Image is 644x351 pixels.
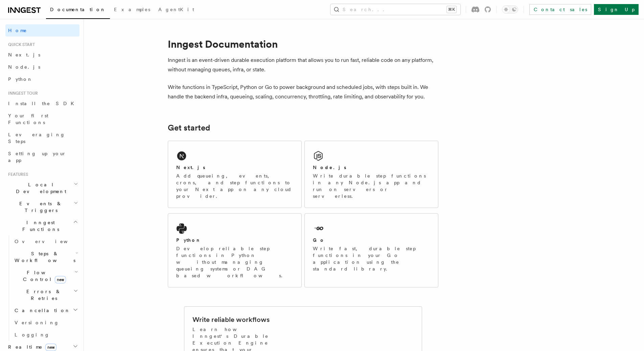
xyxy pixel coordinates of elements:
span: new [45,344,56,351]
span: Events & Triggers [5,200,74,214]
p: Add queueing, events, crons, and step functions to your Next app on any cloud provider. [176,172,293,200]
a: Overview [12,235,79,248]
h2: Next.js [176,164,205,171]
span: new [55,276,66,283]
a: Leveraging Steps [5,128,79,147]
span: Cancellation [12,307,70,314]
a: Get started [168,123,210,133]
a: Home [5,24,79,37]
span: Inngest Functions [5,219,73,233]
span: Next.js [8,52,40,57]
a: Node.js [5,61,79,73]
a: Install the SDK [5,97,79,110]
span: Documentation [50,7,106,12]
span: Your first Functions [8,113,48,125]
span: Overview [15,239,84,244]
span: Install the SDK [8,101,78,106]
h2: Python [176,237,201,243]
button: Search...⌘K [330,4,460,15]
a: Examples [110,2,154,18]
button: Toggle dark mode [502,5,518,14]
p: Write durable step functions in any Node.js app and run on servers or serverless. [313,172,430,200]
a: Setting up your app [5,147,79,166]
span: Realtime [5,344,56,350]
h2: Write reliable workflows [192,315,270,324]
a: AgentKit [154,2,198,18]
div: Inngest Functions [5,235,79,341]
span: Node.js [8,64,40,70]
a: GoWrite fast, durable step functions in your Go application using the standard library. [304,213,438,287]
h1: Inngest Documentation [168,38,438,50]
span: Home [8,27,27,34]
a: Sign Up [594,4,639,15]
h2: Go [313,237,325,243]
h2: Node.js [313,164,346,171]
span: Inngest tour [5,91,38,96]
a: Contact sales [529,4,591,15]
a: Python [5,73,79,85]
span: Python [8,76,33,82]
p: Write functions in TypeScript, Python or Go to power background and scheduled jobs, with steps bu... [168,83,438,101]
button: Flow Controlnew [12,266,79,285]
span: Flow Control [12,269,74,283]
button: Local Development [5,179,79,197]
button: Errors & Retries [12,285,79,304]
a: Next.jsAdd queueing, events, crons, and step functions to your Next app on any cloud provider. [168,141,302,208]
span: Quick start [5,42,35,47]
button: Events & Triggers [5,197,79,216]
button: Cancellation [12,304,79,317]
span: Errors & Retries [12,288,73,302]
span: Examples [114,7,150,12]
a: Your first Functions [5,110,79,128]
span: Setting up your app [8,151,66,163]
kbd: ⌘K [447,6,456,13]
span: AgentKit [158,7,194,12]
span: Logging [15,332,50,337]
span: Versioning [15,320,59,325]
span: Steps & Workflows [12,250,75,264]
span: Features [5,172,28,177]
span: Leveraging Steps [8,132,65,144]
span: Local Development [5,181,74,195]
p: Develop reliable step functions in Python without managing queueing systems or DAG based workflows. [176,245,293,279]
button: Inngest Functions [5,216,79,235]
p: Inngest is an event-driven durable execution platform that allows you to run fast, reliable code ... [168,55,438,74]
a: Documentation [46,2,110,19]
a: Next.js [5,49,79,61]
a: Logging [12,329,79,341]
p: Write fast, durable step functions in your Go application using the standard library. [313,245,430,272]
a: Versioning [12,317,79,329]
a: PythonDevelop reliable step functions in Python without managing queueing systems or DAG based wo... [168,213,302,287]
a: Node.jsWrite durable step functions in any Node.js app and run on servers or serverless. [304,141,438,208]
button: Steps & Workflows [12,248,79,266]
